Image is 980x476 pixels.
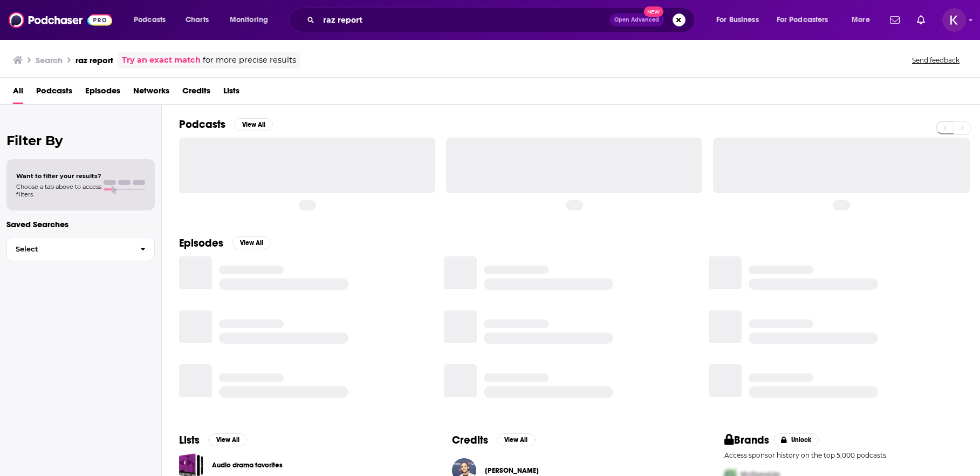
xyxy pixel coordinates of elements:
a: Credits [182,82,210,104]
button: View All [232,236,271,249]
span: Choose a tab above to access filters. [16,183,101,198]
div: Search podcasts, credits, & more... [299,8,705,32]
span: Open Advanced [614,17,659,23]
p: Saved Searches [6,219,155,229]
span: [PERSON_NAME] [485,466,539,475]
h2: Podcasts [179,118,225,131]
a: Networks [133,82,169,104]
button: open menu [222,11,282,29]
span: Charts [186,12,209,28]
a: Show notifications dropdown [886,11,904,29]
h3: raz report [76,55,113,65]
h2: Filter By [6,133,155,148]
button: open menu [770,11,844,29]
button: open menu [126,11,180,29]
span: Select [7,246,132,253]
button: open menu [844,11,883,29]
span: For Podcasters [777,12,828,28]
h2: Credits [452,433,488,447]
a: Show notifications dropdown [913,11,929,29]
a: EpisodesView All [179,236,271,250]
button: Show profile menu [942,8,966,32]
h3: Search [36,55,63,65]
button: View All [208,433,247,446]
a: Audio drama favorites [212,459,283,471]
a: Lists [223,82,239,104]
span: Monitoring [230,12,268,28]
button: Select [6,237,155,261]
a: Try an exact match [122,54,201,66]
button: View All [234,118,273,131]
h2: Brands [724,433,769,447]
a: PodcastsView All [179,118,273,131]
a: Podcasts [36,82,72,104]
span: Logged in as kwignall [942,8,966,32]
a: CreditsView All [452,433,536,447]
img: User Profile [942,8,966,32]
button: View All [497,433,536,446]
h2: Episodes [179,236,223,250]
span: More [852,12,870,28]
p: Access sponsor history on the top 5,000 podcasts. [724,451,963,459]
button: Send feedback [909,56,963,65]
span: New [644,6,663,17]
a: Charts [179,11,215,29]
a: ListsView All [179,433,247,447]
input: Search podcasts, credits, & more... [319,11,609,29]
span: Podcasts [134,12,166,28]
span: Want to filter your results? [16,172,101,180]
span: For Business [716,12,759,28]
button: Open AdvancedNew [609,13,664,26]
img: Podchaser - Follow, Share and Rate Podcasts [9,10,112,30]
a: Episodes [85,82,120,104]
a: Michael Rubin [485,466,539,475]
button: Unlock [773,433,819,446]
h2: Lists [179,433,200,447]
button: open menu [709,11,772,29]
a: All [13,82,23,104]
span: for more precise results [203,54,296,66]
